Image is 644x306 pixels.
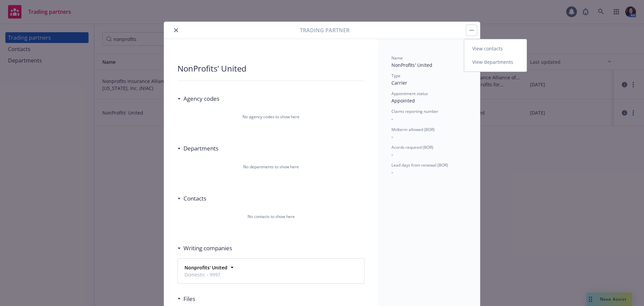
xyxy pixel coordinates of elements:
[177,144,218,153] div: Departments
[184,271,227,278] span: Domestic - 9997
[183,94,219,103] h3: Agency codes
[177,244,232,253] div: Writing companies
[391,133,393,140] span: -
[391,116,393,122] span: -
[172,26,180,34] button: close
[248,214,295,220] span: No contacts to show here
[391,97,415,104] span: Appointed
[177,94,219,103] div: Agency codes
[243,164,299,170] span: No departments to show here
[391,73,400,79] span: Type
[183,144,218,153] h3: Departments
[177,194,206,203] div: Contacts
[183,244,232,253] h3: Writing companies
[177,63,365,74] div: NonProfits' United
[183,295,195,303] h3: Files
[391,162,448,168] span: Lead days from renewal (BOR)
[177,295,195,303] div: Files
[391,127,435,132] span: Midterm allowed (BOR)
[391,62,432,68] span: NonProfits' United
[391,169,393,175] span: -
[391,144,433,150] span: Acords required (BOR)
[391,91,428,96] span: Appointment status
[243,114,300,120] span: No agency codes to show here
[391,55,403,61] span: Name
[391,80,407,86] span: Carrier
[184,264,227,271] strong: Nonprofits' United
[391,108,438,114] span: Claims reporting number
[300,26,350,34] span: Trading partner
[183,194,206,203] h3: Contacts
[391,151,393,158] span: -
